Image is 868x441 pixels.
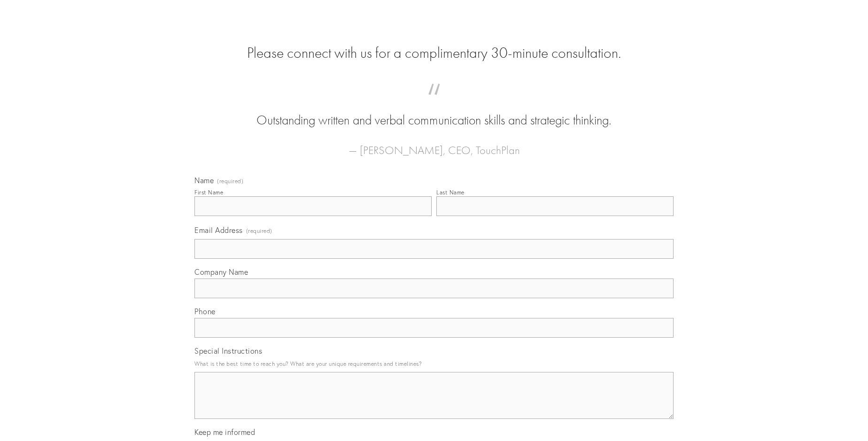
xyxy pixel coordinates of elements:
span: “ [209,93,659,111]
span: Company Name [194,267,248,277]
span: (required) [217,178,243,184]
div: Last Name [436,189,465,196]
span: Email Address [194,225,243,235]
p: What is the best time to reach you? What are your unique requirements and timelines? [194,357,674,370]
span: Phone [194,307,216,316]
h2: Please connect with us for a complimentary 30-minute consultation. [194,44,674,62]
div: First Name [194,189,223,196]
span: Name [194,176,214,185]
blockquote: Outstanding written and verbal communication skills and strategic thinking. [209,93,659,130]
figcaption: — [PERSON_NAME], CEO, TouchPlan [209,130,659,160]
span: Special Instructions [194,346,262,356]
span: (required) [246,224,272,237]
span: Keep me informed [194,427,255,437]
